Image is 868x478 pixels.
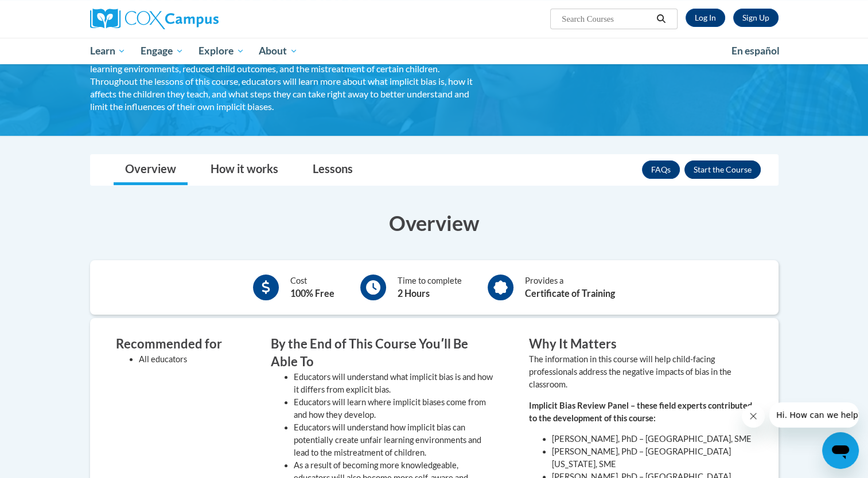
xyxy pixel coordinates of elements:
[251,38,305,64] a: About
[290,275,334,300] div: Cost
[684,160,761,179] button: Enroll
[191,38,252,64] a: Explore
[525,288,615,299] b: Certificate of Training
[525,275,615,300] div: Provides a
[83,38,134,64] a: Learn
[529,401,752,423] strong: Implicit Bias Review Panel – these field experts contributed to the development of this course:
[769,402,859,428] iframe: Message from company
[114,155,188,185] a: Overview
[116,335,236,353] h3: Recommended for
[73,38,796,64] div: Main menu
[271,335,495,371] h3: By the End of This Course Youʹll Be Able To
[90,9,219,29] img: Cox Campus
[294,396,495,421] li: Educators will learn where implicit biases come from and how they develop.
[7,8,93,17] span: Hi. How can we help?
[742,405,765,428] iframe: Close message
[294,371,495,396] li: Educators will understand what implicit bias is and how it differs from explicit bias.
[301,155,364,185] a: Lessons
[89,44,126,58] span: Learn
[199,155,290,185] a: How it works
[652,12,670,26] button: Search
[90,209,779,237] h3: Overview
[642,160,680,179] a: FAQs
[686,9,725,27] a: Log In
[731,45,780,57] span: En español
[141,44,184,58] span: Engage
[290,288,334,299] b: 100% Free
[294,421,495,459] li: Educators will understand how implicit bias can potentially create unfair learning environments a...
[529,353,753,391] p: The information in this course will help child-facing professionals address the negative impacts ...
[398,275,462,300] div: Time to complete
[198,44,244,58] span: Explore
[733,9,779,27] a: Register
[139,353,236,366] li: All educators
[259,44,298,58] span: About
[560,12,652,26] input: Search Courses
[529,335,753,353] h3: Why It Matters
[398,288,430,299] b: 2 Hours
[552,433,753,445] li: [PERSON_NAME], PhD – [GEOGRAPHIC_DATA], SME
[724,39,787,63] a: En español
[90,9,308,29] a: Cox Campus
[133,38,191,64] a: Engage
[552,445,753,471] li: [PERSON_NAME], PhD – [GEOGRAPHIC_DATA][US_STATE], SME
[822,432,859,469] iframe: Button to launch messaging window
